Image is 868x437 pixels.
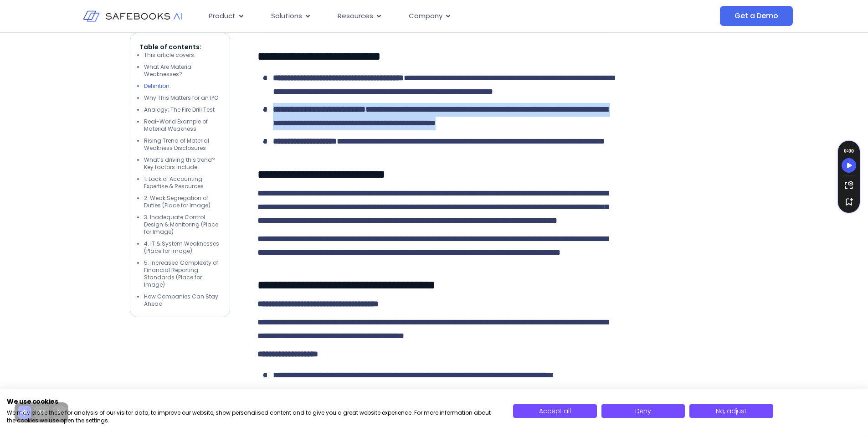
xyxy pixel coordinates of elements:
span: Company [409,11,442,21]
p: We may place these for analysis of our visitor data, to improve our website, show personalised co... [7,409,499,425]
button: Deny all cookies [601,404,685,418]
button: Accept all cookies [513,404,596,418]
span: No, adjust [716,406,747,416]
li: What Are Material Weaknesses? [144,63,221,78]
li: Analogy: The Fire Drill Test [144,106,221,113]
span: Product [209,11,236,21]
h2: We use cookies [7,397,499,406]
li: 1. Lack of Accounting Expertise & Resources [144,175,221,190]
li: Why This Matters for an IPO [144,94,221,102]
li: Real-World Example of Material Weakness [144,118,221,133]
li: 3. Inadequate Control Design & Monitoring (Place for Image) [144,214,221,236]
span: Resources [338,11,373,21]
li: 2. Weak Segregation of Duties (Place for Image) [144,195,221,209]
span: Get a Demo [734,11,778,21]
span: Solutions [271,11,302,21]
li: How Companies Can Stay Ahead [144,293,221,308]
span: Deny [635,406,651,416]
li: 5. Increased Complexity of Financial Reporting Standards (Place for Image) [144,259,221,288]
li: 4. IT & System Weaknesses (Place for Image) [144,240,221,255]
a: Get a Demo [720,6,792,26]
span: Accept all [539,406,570,416]
li: Definition: [144,82,221,90]
li: This article covers: [144,51,221,59]
nav: Menu [201,7,629,25]
div: Menu Toggle [201,7,629,25]
button: Adjust cookie preferences [689,404,773,418]
li: Rising Trend of Material Weakness Disclosures [144,137,221,152]
p: Table of contents: [139,42,221,51]
li: What’s driving this trend? Key factors include: [144,156,221,171]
